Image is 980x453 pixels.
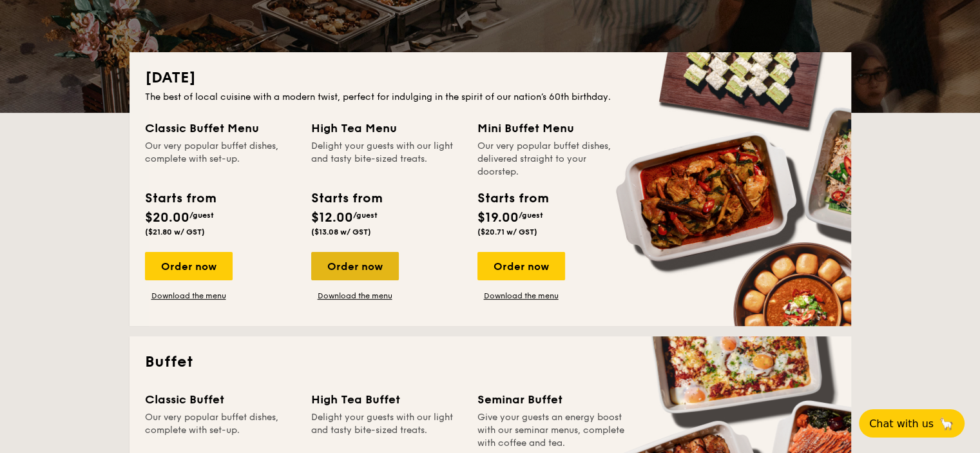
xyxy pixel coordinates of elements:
span: $12.00 [311,210,353,226]
div: Our very popular buffet dishes, complete with set-up. [145,140,296,178]
span: ($13.08 w/ GST) [311,227,371,236]
button: Chat with us🦙 [859,409,965,438]
span: /guest [519,211,543,220]
div: Delight your guests with our light and tasty bite-sized treats. [311,411,462,450]
span: ($21.80 w/ GST) [145,227,205,236]
div: Give your guests an energy boost with our seminar menus, complete with coffee and tea. [477,411,628,450]
div: Our very popular buffet dishes, delivered straight to your doorstep. [477,140,628,178]
span: $19.00 [477,210,519,226]
div: High Tea Buffet [311,390,462,409]
h2: [DATE] [145,68,836,88]
h2: Buffet [145,352,836,372]
span: /guest [353,211,378,220]
div: High Tea Menu [311,119,462,137]
div: Starts from [311,189,381,208]
div: Starts from [477,189,548,208]
a: Download the menu [311,291,399,301]
div: Classic Buffet Menu [145,119,296,137]
div: Classic Buffet [145,390,296,409]
a: Download the menu [145,291,233,301]
span: $20.00 [145,210,189,226]
div: Starts from [145,189,215,208]
div: Delight your guests with our light and tasty bite-sized treats. [311,140,462,178]
div: Order now [145,252,233,280]
div: Order now [311,252,399,280]
div: The best of local cuisine with a modern twist, perfect for indulging in the spirit of our nation’... [145,91,836,104]
span: /guest [189,211,214,220]
div: Mini Buffet Menu [477,119,628,137]
a: Download the menu [477,291,565,301]
div: Order now [477,252,565,280]
span: 🦙 [939,416,954,431]
span: ($20.71 w/ GST) [477,227,537,236]
div: Our very popular buffet dishes, complete with set-up. [145,411,296,450]
span: Chat with us [869,418,934,430]
div: Seminar Buffet [477,390,628,409]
